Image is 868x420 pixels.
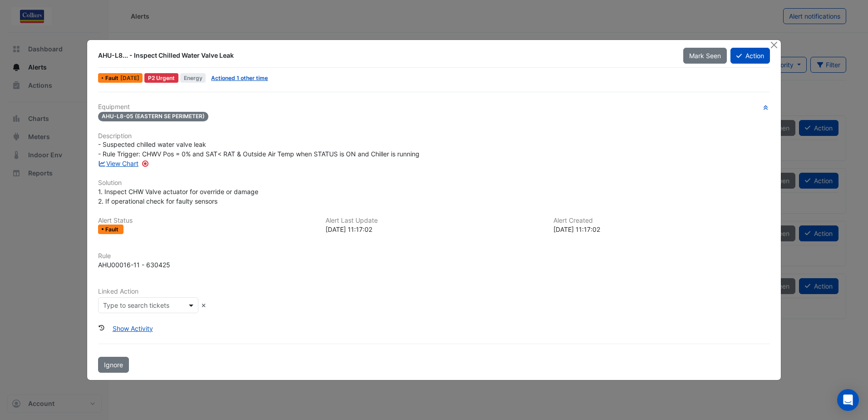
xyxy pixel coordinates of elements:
[98,357,129,373] button: Ignore
[98,217,315,225] h6: Alert Status
[211,75,268,81] a: Actioned 1 other time
[98,288,770,295] h6: Linked Action
[553,217,770,225] h6: Alert Created
[141,160,149,168] div: Tooltip anchor
[98,160,138,167] a: View Chart
[98,140,419,158] span: - Suspected chilled water valve leak - Rule Trigger: CHWV Pos = 0% and SAT< RAT & Outside Air Tem...
[120,75,139,81] span: Tue 26-Aug-2025 11:17 AEST
[105,75,120,81] span: Fault
[683,48,727,64] button: Mark Seen
[98,188,258,205] span: 1. Inspect CHW Valve actuator for override or damage 2. If operational check for faulty sensors
[105,227,120,232] span: Fault
[98,132,770,140] h6: Description
[325,225,542,234] div: [DATE] 11:17:02
[107,320,159,336] button: Show Activity
[98,51,672,60] div: AHU-L8... - Inspect Chilled Water Valve Leak
[769,40,779,50] button: Close
[553,225,770,234] div: [DATE] 11:17:02
[325,217,542,225] h6: Alert Last Update
[180,73,206,83] span: Energy
[689,52,721,60] span: Mark Seen
[98,112,208,121] span: AHU-L8-05 (EASTERN SE PERIMETER)
[144,73,178,83] div: P2 Urgent
[98,179,770,187] h6: Solution
[730,48,770,64] button: Action
[837,389,859,411] div: Open Intercom Messenger
[98,252,770,260] h6: Rule
[98,103,770,111] h6: Equipment
[98,260,170,270] div: AHU00016-11 - 630425
[104,361,123,369] span: Ignore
